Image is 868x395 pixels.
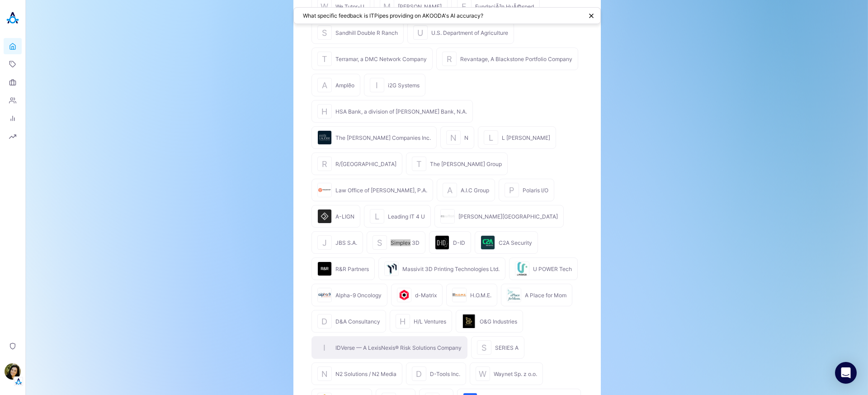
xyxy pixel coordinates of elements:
button: A Place for Mom [501,284,572,306]
button: H.O.M.E. [446,284,497,306]
div: R&R Partners [335,266,369,272]
button: RR/[GEOGRAPHIC_DATA] [311,152,402,175]
div: N [464,134,468,141]
button: R&R Partners [311,257,375,280]
div: Open Intercom Messenger [835,362,857,384]
div: Law Office of [PERSON_NAME], P.A. [335,187,427,194]
button: O&G Industries [456,310,523,333]
div: U.S. Department of Agriculture [431,29,508,36]
div: L [370,209,384,224]
div: A Place for Mom [525,292,566,299]
div: [PERSON_NAME] [398,3,442,10]
img: O&G Industries [462,314,476,328]
button: DD&A Consultancy [311,310,386,333]
div: O&G Industries [480,318,517,325]
img: U POWER Tech [515,262,529,276]
div: S [317,25,332,40]
div: Revantage, A Blackstone Portfolio Company [460,56,572,62]
button: TTerramar, a DMC Network Company [311,48,433,70]
div: Polaris I/O [523,187,548,194]
button: Ii2G Systems [364,74,425,96]
button: IIDVerse — A LexisNexis® Risk Solutions Company [311,336,467,359]
div: R [442,52,457,66]
img: Alpha-9 Oncology [317,288,332,302]
button: A-LIGN [311,205,360,228]
div: C2A Security [499,239,532,246]
button: NN2 Solutions / N2 Media [311,362,402,385]
div: Waynet Sp. z o.o. [494,371,537,377]
div: N [446,130,461,145]
div: N [317,366,332,381]
div: [PERSON_NAME][GEOGRAPHIC_DATA] [458,213,558,220]
div: We Tutor-U [335,3,364,10]
div: P [505,183,519,197]
img: Tenant Logo [14,377,23,386]
button: AA.I.C Group [437,179,495,201]
div: Sandhill Double R Ranch [335,29,398,36]
div: Leading IT 4 U [388,213,425,220]
div: JBS S.A. [335,239,357,246]
div: A [317,78,332,92]
div: D-ID [453,239,465,246]
div: Terramar, a DMC Network Company [335,56,427,62]
img: E.S. Sutton [440,209,455,224]
img: H.O.M.E. [452,288,467,302]
button: PPolaris I/O [499,179,554,201]
div: HSA Bank, a division of [PERSON_NAME] Bank, N.A. [335,108,467,115]
div: IDVerse — A LexisNexis® Risk Solutions Company [335,344,462,351]
button: d-Matrix [391,284,443,306]
img: C2A Security [481,235,495,250]
img: Law Office of Vanessa Gonzalez-Vinas, P.A. [317,183,332,197]
button: D-ID [429,231,471,254]
button: LLeading IT 4 U [364,205,431,228]
button: NN [440,126,474,149]
div: D&A Consultancy [335,318,380,325]
div: D-Tools Inc. [430,371,460,377]
button: HHSA Bank, a division of [PERSON_NAME] Bank, N.A. [311,100,473,123]
div: H [317,104,332,119]
div: Simplex 3D [391,239,420,246]
div: Amplēo [335,82,354,89]
div: H/L Ventures [414,318,446,325]
div: A-LIGN [335,213,354,220]
button: TThe [PERSON_NAME] Group [406,152,508,175]
div: U POWER Tech [533,266,572,272]
img: D-ID [435,235,449,250]
img: Ilana Djemal [5,363,21,380]
div: FundaciÃ³n HuÃ©sped [475,3,534,10]
div: The [PERSON_NAME] Companies Inc. [335,134,431,141]
button: WWaynet Sp. z o.o. [470,362,543,385]
div: L [484,130,498,145]
div: A [443,183,457,197]
button: [PERSON_NAME][GEOGRAPHIC_DATA] [434,205,564,228]
div: Massivit 3D Printing Technologies Ltd. [402,266,500,272]
div: D [317,314,332,328]
button: Ilana DjemalTenant Logo [4,360,22,386]
div: d-Matrix [415,292,437,299]
img: Massivit 3D Printing Technologies Ltd. [384,262,399,276]
img: The Estée Lauder Companies Inc. [317,130,332,145]
div: I [317,340,332,355]
button: RRevantage, A Blackstone Portfolio Company [436,48,578,70]
button: LL [PERSON_NAME] [478,126,556,149]
button: U POWER Tech [509,257,578,280]
button: C2A Security [475,231,538,254]
button: SSimplex 3D [367,231,425,254]
button: Law Office of [PERSON_NAME], P.A. [311,179,433,201]
img: R&R Partners [317,262,332,276]
button: HH/L Ventures [390,310,452,333]
div: R [317,157,332,171]
div: U [413,25,428,40]
div: SERIES A [495,344,519,351]
button: AAmplēo [311,74,360,96]
div: i2G Systems [388,82,420,89]
div: J [317,235,332,250]
button: The [PERSON_NAME] Companies Inc. [311,126,437,149]
div: S [477,340,491,355]
button: JJBS S.A. [311,231,363,254]
div: H.O.M.E. [470,292,491,299]
div: A.I.C Group [461,187,489,194]
div: D [412,366,426,381]
div: H [396,314,410,328]
img: Akooda Logo [4,9,22,27]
